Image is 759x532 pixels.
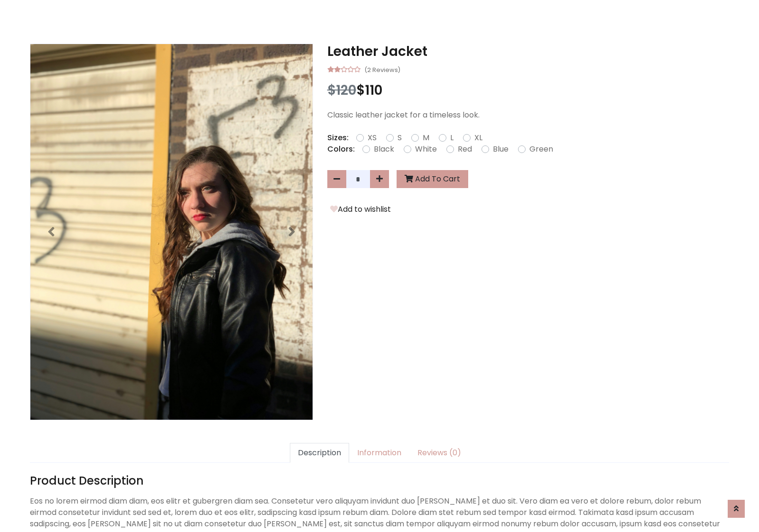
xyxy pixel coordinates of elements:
h3: Leather Jacket [327,44,729,60]
label: Red [458,144,472,155]
label: XS [368,132,377,144]
img: Image [30,44,313,420]
label: Blue [493,144,509,155]
p: Colors: [327,144,355,155]
label: M [423,132,429,144]
label: Black [374,144,394,155]
label: L [450,132,454,144]
span: 110 [365,81,382,99]
h3: $ [327,82,729,99]
button: Add To Cart [397,170,468,188]
small: (2 Reviews) [364,63,400,75]
button: Add to wishlist [327,203,394,216]
a: Information [349,443,409,463]
label: Green [529,144,553,155]
label: XL [474,132,482,144]
a: Description [290,443,349,463]
p: Classic leather jacket for a timeless look. [327,109,729,121]
h4: Product Description [30,474,729,488]
label: S [398,132,402,144]
p: Sizes: [327,132,349,144]
label: White [415,144,437,155]
a: Reviews (0) [409,443,469,463]
span: $120 [327,81,356,99]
